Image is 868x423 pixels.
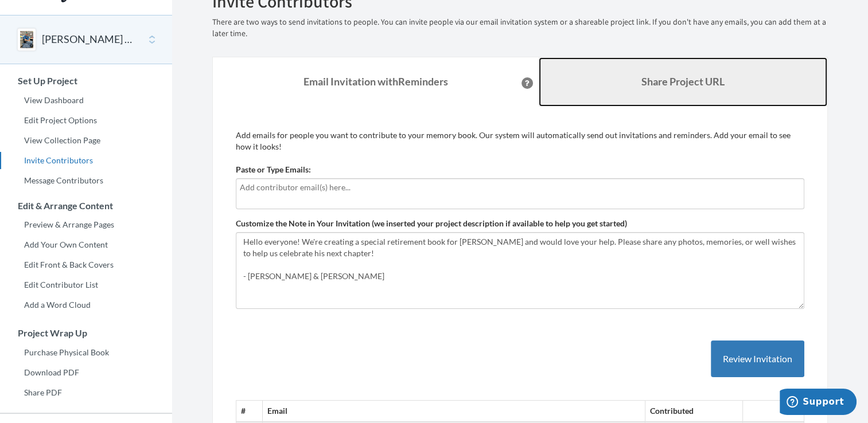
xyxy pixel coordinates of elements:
button: [PERSON_NAME] Retirement [42,32,135,47]
p: Add emails for people you want to contribute to your memory book. Our system will automatically s... [236,130,804,152]
label: Customize the Note in Your Invitation (we inserted your project description if available to help ... [236,218,627,229]
iframe: Opens a widget where you can chat to one of our agents [780,389,857,417]
th: # [236,401,263,422]
button: Review Invitation [711,340,804,378]
h3: Set Up Project [1,76,172,86]
th: Contributed [645,401,743,422]
label: Paste or Type Emails: [236,164,311,175]
h3: Project Wrap Up [1,328,172,338]
b: Share Project URL [641,75,725,88]
input: Add contributor email(s) here... [240,181,800,194]
h3: Edit & Arrange Content [1,201,172,211]
textarea: Hello everyone! We're creating a special retirement book for [PERSON_NAME] and would love your he... [236,232,804,309]
th: Email [262,401,645,422]
p: There are two ways to send invitations to people. You can invite people via our email invitation ... [212,17,828,40]
strong: Email Invitation with Reminders [303,75,448,88]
